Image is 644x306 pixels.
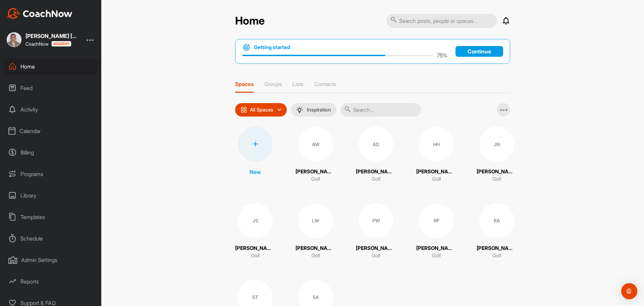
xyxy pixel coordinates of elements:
[4,273,98,290] div: Reports
[340,103,421,117] input: Search...
[292,81,304,87] p: Lists
[416,127,457,183] a: HH[PERSON_NAME]Golf
[238,203,273,238] div: JS
[235,81,254,87] p: Spaces
[4,166,98,182] div: Programs
[250,107,273,113] p: All Spaces
[4,101,98,118] div: Activity
[235,203,275,260] a: JS[PERSON_NAME]Golf
[235,245,275,252] p: [PERSON_NAME]
[235,14,265,28] h2: Home
[386,14,497,28] input: Search posts, people or spaces...
[296,127,336,183] a: AW[PERSON_NAME]Golf
[4,58,98,75] div: Home
[7,8,72,19] img: CoachNow
[264,81,282,87] p: Groups
[298,203,333,238] div: LW
[437,51,447,59] p: 75 %
[4,80,98,96] div: Feed
[296,203,336,260] a: LW[PERSON_NAME]Golf
[314,81,336,87] p: Contacts
[4,252,98,268] div: Admin Settings
[311,252,320,260] p: Golf
[477,168,517,176] p: [PERSON_NAME]
[477,245,517,252] p: [PERSON_NAME]
[416,203,457,260] a: RF[PERSON_NAME]Golf
[7,32,21,47] img: square_0ade9b29a01d013c47883038bb051d47.jpg
[250,168,261,176] p: New
[25,33,79,39] div: [PERSON_NAME] [PERSON_NAME]
[298,127,333,162] div: AW
[296,245,336,252] p: [PERSON_NAME]
[492,252,501,260] p: Golf
[307,107,331,113] p: Inspiration
[4,123,98,139] div: Calendar
[251,252,260,260] p: Golf
[356,168,396,176] p: [PERSON_NAME]
[477,127,517,183] a: JN[PERSON_NAME]Golf
[492,175,501,183] p: Golf
[416,168,457,176] p: [PERSON_NAME]
[479,127,514,162] div: JN
[621,283,637,299] div: Open Intercom Messenger
[477,203,517,260] a: RA[PERSON_NAME]Golf
[356,203,396,260] a: PW[PERSON_NAME]Golf
[356,245,396,252] p: [PERSON_NAME]
[359,127,393,162] div: AD
[296,106,303,113] img: menuIcon
[419,203,454,238] div: RF
[356,127,396,183] a: AD[PERSON_NAME]Golf
[4,144,98,161] div: Billing
[254,44,290,51] h1: Getting started
[455,46,503,57] a: Continue
[4,209,98,225] div: Templates
[372,175,381,183] p: Golf
[372,252,381,260] p: Golf
[242,43,251,51] img: bullseye
[296,168,336,176] p: [PERSON_NAME]
[359,203,393,238] div: PW
[416,245,457,252] p: [PERSON_NAME]
[240,106,247,113] img: icon
[51,41,71,47] img: CoachNow acadmey
[432,252,441,260] p: Golf
[4,230,98,247] div: Schedule
[311,175,320,183] p: Golf
[4,187,98,204] div: Library
[25,41,71,47] div: CoachNow
[432,175,441,183] p: Golf
[419,127,454,162] div: HH
[479,203,514,238] div: RA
